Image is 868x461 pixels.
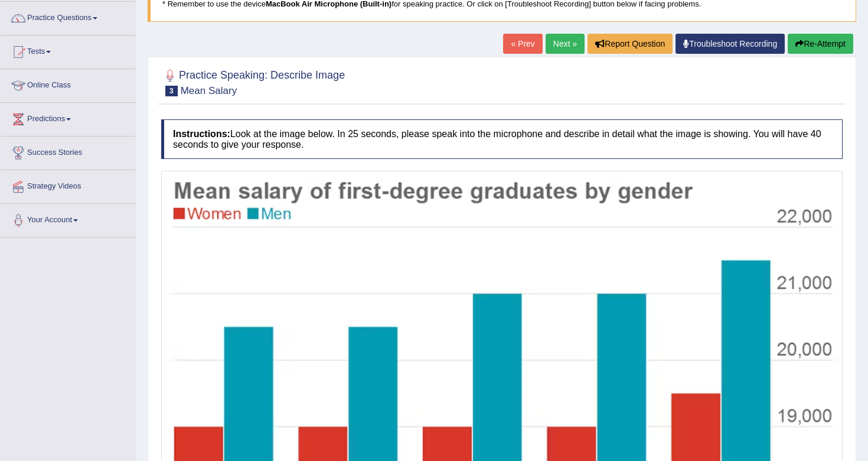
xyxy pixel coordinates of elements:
a: Predictions [1,103,135,132]
span: 3 [165,86,178,96]
a: Next » [546,34,585,54]
b: Instructions: [173,129,230,139]
h2: Practice Speaking: Describe Image [161,67,345,96]
button: Report Question [588,34,673,54]
a: « Prev [503,34,542,54]
a: Troubleshoot Recording [676,34,785,54]
a: Your Account [1,204,135,233]
a: Success Stories [1,137,135,166]
a: Strategy Videos [1,170,135,200]
a: Tests [1,35,135,65]
a: Online Class [1,69,135,99]
h4: Look at the image below. In 25 seconds, please speak into the microphone and describe in detail w... [161,119,843,159]
a: Practice Questions [1,2,135,31]
button: Re-Attempt [788,34,853,54]
small: Mean Salary [181,85,237,96]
